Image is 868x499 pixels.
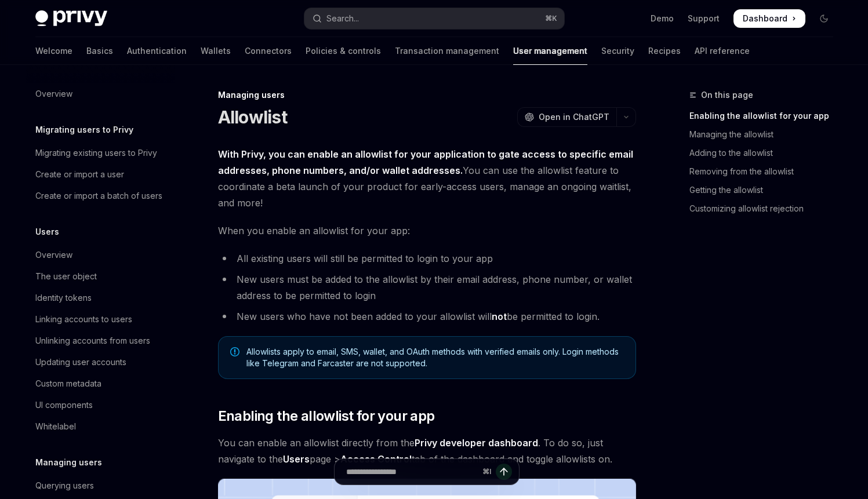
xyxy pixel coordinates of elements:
div: Search... [326,12,359,26]
span: When you enable an allowlist for your app: [218,223,636,239]
button: Open search [304,8,564,29]
a: Linking accounts to users [26,309,175,330]
a: User management [513,37,587,65]
div: Whitelabel [35,420,76,434]
div: Querying users [35,479,94,493]
a: Customizing allowlist rejection [689,199,842,218]
a: Managing the allowlist [689,125,842,144]
a: Security [601,37,634,65]
a: Removing from the allowlist [689,162,842,181]
h1: Allowlist [218,107,287,128]
div: Overview [35,248,72,262]
a: Overview [26,83,175,104]
a: Unlinking accounts from users [26,330,175,351]
a: Enabling the allowlist for your app [689,107,842,125]
div: Unlinking accounts from users [35,334,150,348]
a: API reference [695,37,750,65]
svg: Note [230,347,239,356]
span: Open in ChatGPT [539,111,609,123]
a: Basics [86,37,113,65]
input: Ask a question... [346,459,478,485]
strong: With Privy, you can enable an allowlist for your application to gate access to specific email add... [218,148,633,176]
li: All existing users will still be permitted to login to your app [218,250,636,267]
a: Policies & controls [306,37,381,65]
div: Managing users [218,89,636,101]
a: Dashboard [733,9,805,28]
a: Recipes [648,37,681,65]
img: dark logo [35,10,107,27]
a: Transaction management [395,37,499,65]
a: Create or import a batch of users [26,185,175,206]
a: Whitelabel [26,416,175,437]
div: Custom metadata [35,377,101,391]
span: Allowlists apply to email, SMS, wallet, and OAuth methods with verified emails only. Login method... [246,346,624,369]
a: UI components [26,395,175,416]
a: Demo [651,13,674,24]
span: You can use the allowlist feature to coordinate a beta launch of your product for early-access us... [218,146,636,211]
span: Enabling the allowlist for your app [218,407,435,425]
div: The user object [35,269,97,283]
span: On this page [701,88,753,102]
a: The user object [26,266,175,287]
a: Privy developer dashboard [415,437,538,449]
a: Migrating existing users to Privy [26,143,175,163]
a: Support [688,13,720,24]
span: You can enable an allowlist directly from the . To do so, just navigate to the page > tab of the ... [218,435,636,467]
a: Access Control [340,453,412,465]
div: UI components [35,398,93,412]
div: Linking accounts to users [35,312,132,326]
a: Authentication [127,37,187,65]
button: Send message [496,464,512,480]
a: Welcome [35,37,72,65]
div: Overview [35,87,72,101]
li: New users who have not been added to your allowlist will be permitted to login. [218,308,636,325]
h5: Migrating users to Privy [35,123,133,137]
button: Open in ChatGPT [517,107,616,127]
li: New users must be added to the allowlist by their email address, phone number, or wallet address ... [218,271,636,304]
strong: Users [283,453,310,465]
a: Custom metadata [26,373,175,394]
div: Migrating existing users to Privy [35,146,157,160]
span: ⌘ K [545,14,557,23]
h5: Managing users [35,456,102,469]
span: Dashboard [743,13,787,24]
a: Querying users [26,475,175,496]
a: Identity tokens [26,287,175,308]
a: Adding to the allowlist [689,144,842,162]
h5: Users [35,225,59,239]
a: Connectors [245,37,292,65]
a: Updating user accounts [26,352,175,373]
div: Create or import a batch of users [35,189,162,203]
a: Wallets [201,37,231,65]
div: Create or import a user [35,167,124,181]
a: Overview [26,245,175,265]
strong: not [492,311,507,322]
div: Identity tokens [35,291,92,305]
a: Create or import a user [26,164,175,185]
button: Toggle dark mode [815,9,833,28]
a: Getting the allowlist [689,181,842,199]
div: Updating user accounts [35,355,126,369]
